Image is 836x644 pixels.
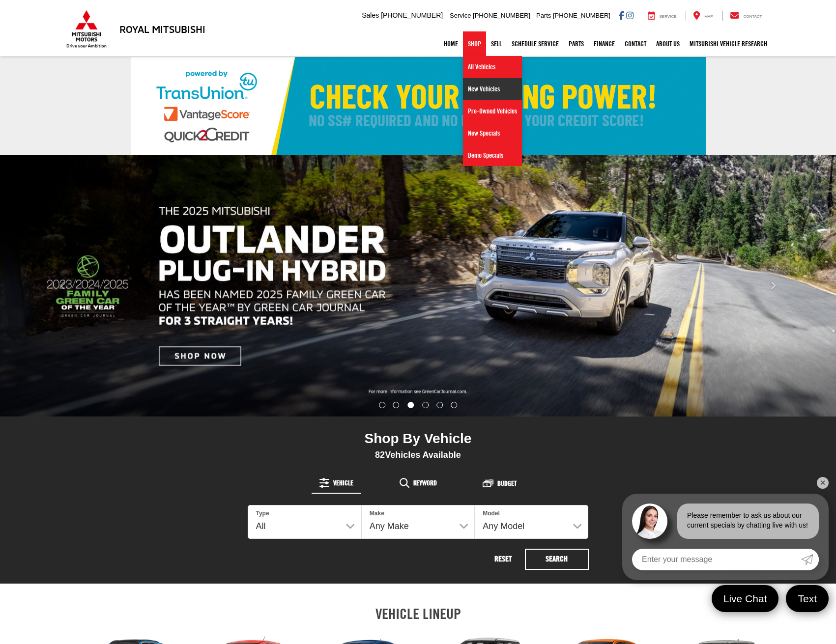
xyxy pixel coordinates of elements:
h3: Royal Mitsubishi [119,24,205,34]
a: Home [439,31,463,56]
span: Map [704,14,713,19]
a: Service [640,11,684,21]
li: Go to slide number 6. [451,402,457,408]
a: Text [786,585,829,612]
span: [PHONE_NUMBER] [381,11,443,19]
span: Service [660,14,677,19]
span: Keyword [413,479,437,486]
img: Agent profile photo [632,504,667,539]
label: Type [256,509,269,518]
a: Map [686,11,720,21]
span: Sales [362,11,379,19]
span: Text [793,592,822,605]
a: Shop [463,31,486,56]
button: Reset [484,549,523,570]
span: 82 [375,450,385,460]
a: Schedule Service: Opens in a new tab [507,31,564,56]
li: Go to slide number 1. [379,402,385,408]
a: Demo Specials [463,144,522,166]
a: Submit [801,549,819,570]
li: Go to slide number 4. [422,402,429,408]
div: Shop By Vehicle [248,430,589,449]
span: Vehicle [333,479,353,486]
a: Facebook: Click to visit our Facebook page [619,11,624,19]
span: [PHONE_NUMBER] [553,12,610,19]
div: Vehicles Available [248,449,589,460]
button: Click to view next picture. [711,175,836,397]
span: [PHONE_NUMBER] [473,12,530,19]
a: Live Chat [712,585,779,612]
li: Go to slide number 5. [436,402,443,408]
span: Service [450,12,471,19]
a: Sell [486,31,507,56]
li: Go to slide number 3. [408,402,414,408]
a: About Us [651,31,685,56]
a: New Specials [463,122,522,144]
label: Make [370,509,384,518]
a: All Vehicles [463,56,522,78]
li: Go to slide number 2. [393,402,400,408]
span: Contact [743,14,762,19]
a: Finance [589,31,620,56]
a: Contact [722,11,770,21]
span: Parts [536,12,551,19]
a: New Vehicles [463,78,522,100]
a: Instagram: Click to visit our Instagram page [626,11,634,19]
div: Please remember to ask us about our current specials by chatting live with us! [677,504,819,539]
img: Check Your Buying Power [131,57,706,155]
a: Pre-Owned Vehicles [463,100,522,122]
button: Search [525,549,589,570]
a: Parts: Opens in a new tab [564,31,589,56]
input: Enter your message [632,549,801,570]
a: Contact [620,31,651,56]
label: Model [483,509,500,518]
img: Mitsubishi [64,10,109,48]
h2: VEHICLE LINEUP [64,606,772,622]
a: Mitsubishi Vehicle Research [685,31,772,56]
span: Budget [497,480,517,487]
span: Live Chat [719,592,772,605]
